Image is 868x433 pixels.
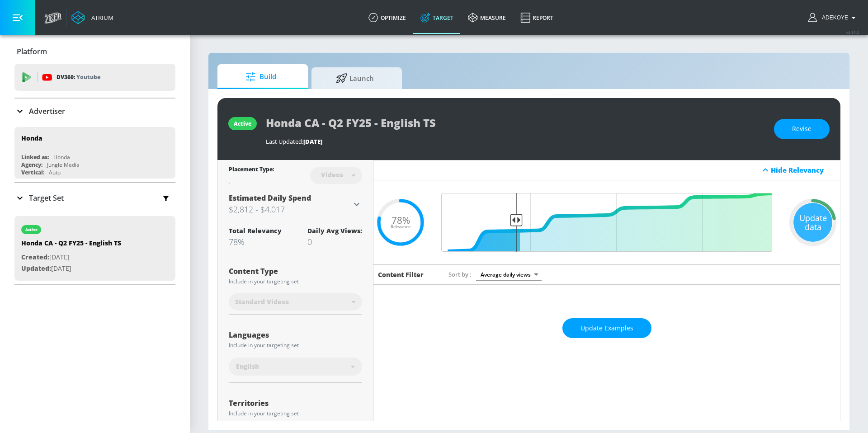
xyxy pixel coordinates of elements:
[229,193,311,203] span: Estimated Daily Spend
[562,318,651,339] button: Update Examples
[229,226,282,235] div: Total Relevancy
[793,203,832,242] div: Update data
[476,268,542,281] div: Average daily views
[771,165,835,174] div: Hide Relevancy
[229,268,362,275] div: Content Type
[25,227,38,232] div: active
[580,323,633,334] span: Update Examples
[808,12,859,23] button: Adekoye
[235,297,289,306] span: Standard Videos
[21,161,42,169] div: Agency:
[21,264,51,273] span: Updated:
[21,153,49,161] div: Linked as:
[17,47,47,56] p: Platform
[229,236,282,247] div: 78%
[236,362,259,371] span: English
[229,400,362,407] div: Territories
[71,11,113,24] a: Atrium
[21,253,49,261] span: Created:
[21,252,121,263] p: [DATE]
[229,343,362,348] div: Include in your targeting set
[229,358,362,376] div: English
[792,123,811,135] span: Revise
[321,67,389,89] span: Launch
[229,165,274,175] div: Placement Type:
[21,239,121,252] div: Honda CA - Q2 FY25 - English TS
[53,153,70,161] div: Honda
[234,120,251,127] div: active
[47,161,80,169] div: Jungle Media
[229,203,351,216] h3: $2,812 - $4,017
[14,216,175,281] div: activeHonda CA - Q2 FY25 - English TSCreated:[DATE]Updated:[DATE]
[316,171,348,179] div: Videos
[21,169,44,176] div: Vertical:
[229,193,362,216] div: Estimated Daily Spend$2,812 - $4,017
[229,279,362,284] div: Include in your targeting set
[14,127,175,179] div: HondaLinked as:HondaAgency:Jungle MediaVertical:Auto
[361,1,413,34] a: optimize
[21,263,121,274] p: [DATE]
[461,1,513,34] a: measure
[76,72,100,82] p: Youtube
[29,193,64,203] p: Target Set
[229,331,362,339] div: Languages
[413,1,461,34] a: Target
[448,270,472,278] span: Sort by
[437,193,777,252] input: Final Threshold
[226,66,295,88] span: Build
[307,236,362,247] div: 0
[14,64,175,91] div: DV360: Youtube
[57,72,100,82] p: DV360:
[14,99,175,124] div: Advertiser
[818,14,848,21] span: login as: adekoye.oladapo@zefr.com
[49,169,61,176] div: Auto
[373,160,840,180] div: Hide Relevancy
[29,106,65,116] p: Advertiser
[14,183,175,213] div: Target Set
[391,225,410,229] span: Relevance
[513,1,561,34] a: Report
[14,39,175,64] div: Platform
[266,137,765,146] div: Last Updated:
[88,14,113,22] div: Atrium
[229,411,362,416] div: Include in your targeting set
[307,226,362,235] div: Daily Avg Views:
[21,134,42,142] div: Honda
[392,215,410,225] span: 78%
[378,270,424,279] h6: Content Filter
[303,137,322,146] span: [DATE]
[846,30,859,35] span: v 4.19.0
[774,119,830,139] button: Revise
